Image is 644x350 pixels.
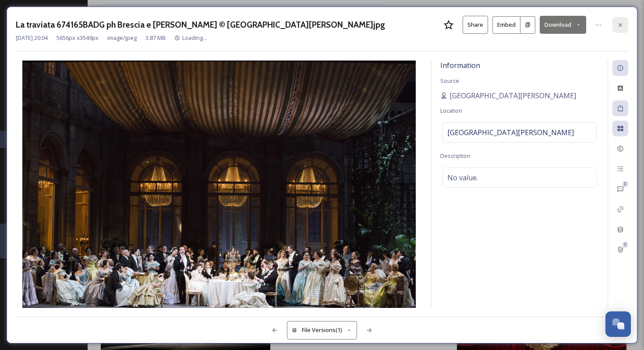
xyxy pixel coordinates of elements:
[449,90,576,101] span: [GEOGRAPHIC_DATA][PERSON_NAME]
[622,181,628,187] div: 0
[540,16,586,34] button: Download
[182,34,207,42] span: Loading...
[440,61,480,70] span: Information
[447,127,574,138] span: [GEOGRAPHIC_DATA][PERSON_NAME]
[440,77,459,85] span: Source
[287,321,357,339] button: File Versions(1)
[440,152,471,160] span: Description
[107,34,137,42] span: image/jpeg
[492,16,520,34] button: Embed
[463,16,488,34] button: Share
[622,242,628,248] div: 0
[16,34,48,42] span: [DATE] 20:04
[605,311,631,337] button: Open Chat
[57,34,99,42] span: 5656 px x 3549 px
[447,172,478,183] span: No value.
[145,34,166,42] span: 3.87 MB
[440,107,462,114] span: Location
[16,18,385,31] h3: La traviata 674165BADG ph Brescia e [PERSON_NAME] © [GEOGRAPHIC_DATA][PERSON_NAME]jpg
[16,61,422,308] img: La%20traviata%20674165BADG%20%20ph%20Brescia%20e%20Amisano%20%C2%A9%20Teatro%20alla%20Scala.jpg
